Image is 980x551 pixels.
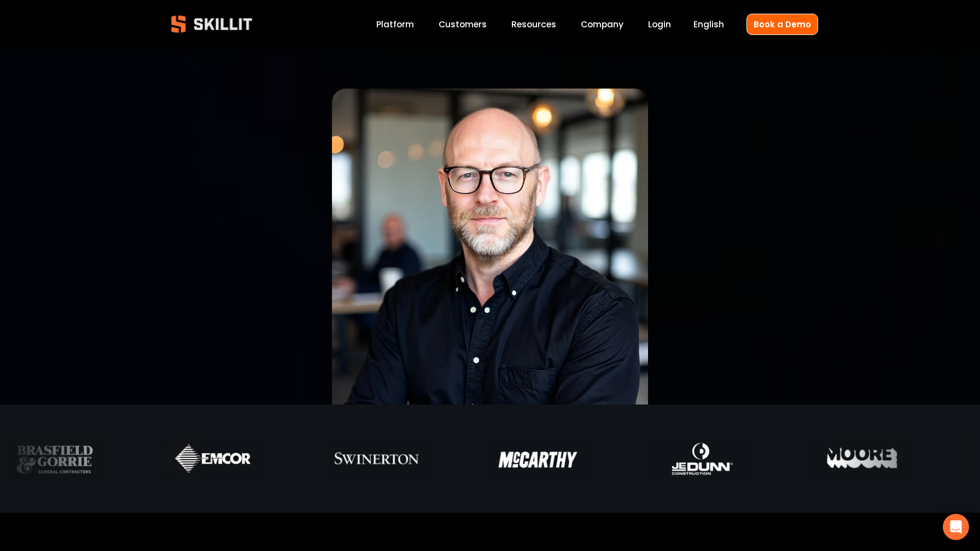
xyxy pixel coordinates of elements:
[162,8,261,40] img: Skillit
[746,14,818,35] a: Book a Demo
[943,514,969,540] div: Open Intercom Messenger
[648,17,671,32] a: Login
[439,17,487,32] a: Customers
[511,17,556,32] a: folder dropdown
[693,17,724,32] div: language picker
[376,17,414,32] a: Platform
[511,18,556,31] span: Resources
[693,18,724,31] span: English
[581,17,623,32] a: Company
